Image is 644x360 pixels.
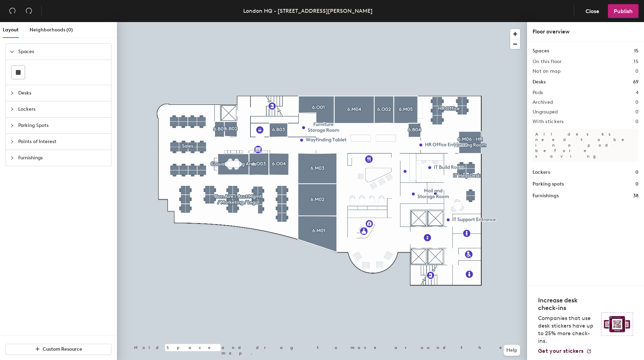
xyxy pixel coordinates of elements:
[533,119,564,124] h2: With stickers
[635,109,638,115] h2: 0
[18,85,107,101] span: Desks
[30,27,73,33] span: Neighborhoods (0)
[538,297,597,312] h4: Increase desk check-ins
[533,129,638,162] p: All desks need to be in a pod before saving
[18,101,107,117] span: Lockers
[10,140,14,144] span: collapsed
[10,123,14,128] span: collapsed
[18,44,107,60] span: Spaces
[533,169,550,176] h1: Lockers
[6,4,19,18] button: Undo (⌘ + Z)
[635,119,638,124] h2: 0
[10,156,14,160] span: collapsed
[635,69,638,74] h2: 0
[635,100,638,105] h2: 0
[633,78,638,86] h1: 69
[18,134,107,150] span: Points of Interest
[504,345,520,356] button: Help
[533,28,638,36] div: Floor overview
[601,312,633,336] img: Sticker logo
[635,169,638,176] h1: 0
[533,180,564,188] h1: Parking spots
[243,7,373,15] div: London HQ - [STREET_ADDRESS][PERSON_NAME]
[533,47,549,55] h1: Spaces
[538,314,597,345] p: Companies that use desk stickers have up to 25% more check-ins.
[635,180,638,188] h1: 0
[3,27,19,33] span: Layout
[533,78,546,86] h1: Desks
[6,344,111,355] button: Custom Resource
[538,348,583,354] span: Get your stickers
[18,150,107,166] span: Furnishings
[18,118,107,133] span: Parking Spots
[533,90,543,96] h2: Pods
[533,100,553,105] h2: Archived
[634,47,638,55] h1: 15
[634,59,638,64] h2: 15
[10,107,14,111] span: collapsed
[533,59,562,64] h2: On this floor
[636,90,638,96] h2: 4
[586,8,599,14] span: Close
[22,4,36,18] button: Redo (⌘ + ⇧ + Z)
[10,50,14,54] span: expanded
[614,8,633,14] span: Publish
[533,109,558,115] h2: Ungrouped
[43,346,82,352] span: Custom Resource
[533,69,560,74] h2: Not on map
[633,192,638,200] h1: 38
[533,192,559,200] h1: Furnishings
[608,4,638,18] button: Publish
[580,4,605,18] button: Close
[538,348,592,354] a: Get your stickers
[10,91,14,95] span: collapsed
